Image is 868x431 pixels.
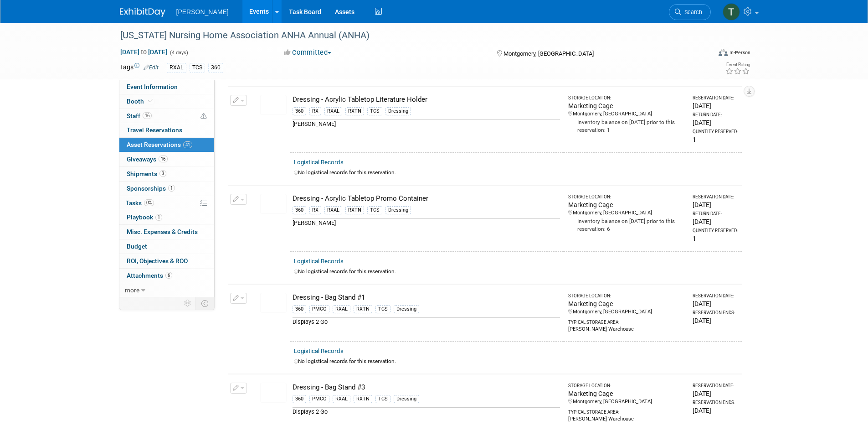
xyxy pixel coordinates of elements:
span: 0% [144,199,154,206]
a: Staff16 [119,109,214,123]
a: Sponsorships1 [119,182,214,196]
span: Asset Reservations [127,141,192,148]
div: Event Format [657,47,751,61]
span: Booth [127,98,154,105]
div: [DATE] [693,118,738,127]
div: Quantity Reserved: [693,129,738,135]
div: PMCO [309,395,329,403]
span: 1 [168,185,175,192]
div: Reservation Ends: [693,400,738,406]
span: Shipments [127,170,166,177]
div: TCS [367,107,382,115]
div: Dressing [394,395,419,403]
div: Displays 2 Go [293,407,560,416]
div: Reservation Ends: [693,310,738,316]
div: No logistical records for this reservation. [294,358,738,365]
div: Inventory balance on [DATE] prior to this reservation: 1 [568,118,685,134]
div: RXAL [324,206,342,214]
div: Storage Location: [568,194,685,200]
span: to [139,48,148,56]
div: Storage Location: [568,293,685,299]
div: 360 [293,395,306,403]
div: [US_STATE] Nursing Home Association ANHA Annual (ANHA) [117,27,697,44]
div: Return Date: [693,112,738,118]
div: 360 [293,305,306,313]
span: Sponsorships [127,185,175,192]
div: 360 [293,206,306,214]
div: Displays 2 Go [293,317,560,326]
div: 360 [293,107,306,115]
span: ROI, Objectives & ROO [127,257,188,265]
td: Tags [120,62,159,73]
div: RX [309,107,321,115]
a: Playbook1 [119,210,214,224]
div: 1 [693,234,738,243]
div: [PERSON_NAME] Warehouse [568,326,685,333]
div: Quantity Reserved: [693,228,738,234]
span: 3 [159,170,166,177]
img: Traci Varon [723,3,740,21]
a: Shipments3 [119,167,214,181]
a: Giveaways16 [119,152,214,166]
div: Typical Storage Area: [568,316,685,326]
a: ROI, Objectives & ROO [119,254,214,268]
div: Inventory balance on [DATE] prior to this reservation: 6 [568,217,685,233]
div: RXTN [354,395,372,403]
div: Storage Location: [568,383,685,389]
span: Playbook [127,213,162,221]
span: [DATE] [DATE] [120,48,168,56]
span: Search [681,9,702,16]
a: Logistical Records [294,348,344,354]
div: Marketing Cage [568,200,685,209]
div: RXAL [167,63,186,73]
a: Logistical Records [294,258,344,265]
div: [DATE] [693,200,738,209]
div: Reservation Date: [693,95,738,101]
div: Reservation Date: [693,383,738,389]
span: 1 [155,214,162,221]
div: RX [309,206,321,214]
span: Giveaways [127,156,168,163]
div: Montgomery, [GEOGRAPHIC_DATA] [568,398,685,405]
td: Toggle Event Tabs [195,297,214,309]
div: RXTN [345,107,364,115]
div: Dressing [394,305,419,313]
div: [DATE] [693,299,738,308]
div: No logistical records for this reservation. [294,169,738,177]
img: Format-Inperson.png [719,49,728,56]
div: TCS [367,206,382,214]
div: Montgomery, [GEOGRAPHIC_DATA] [568,209,685,217]
span: 16 [159,156,168,162]
a: Misc. Expenses & Credits [119,225,214,239]
a: more [119,283,214,297]
span: Budget [127,243,147,250]
div: [PERSON_NAME] Warehouse [568,415,685,423]
div: RXTN [345,206,364,214]
a: Edit [144,64,159,71]
div: Montgomery, [GEOGRAPHIC_DATA] [568,308,685,316]
a: Search [669,4,711,20]
div: Marketing Cage [568,299,685,308]
a: Booth [119,94,214,109]
img: ExhibitDay [120,8,165,17]
span: Misc. Expenses & Credits [127,228,198,235]
div: [DATE] [693,389,738,398]
div: RXAL [333,395,350,403]
span: 6 [165,272,172,279]
div: Event Rating [725,62,750,67]
div: 1 [693,135,738,144]
a: Event Information [119,80,214,94]
span: Potential Scheduling Conflict -- at least one attendee is tagged in another overlapping event. [200,112,207,120]
div: Marketing Cage [568,101,685,110]
div: TCS [375,395,390,403]
div: TCS [190,63,205,73]
div: RXTN [354,305,372,313]
div: Storage Location: [568,95,685,101]
div: In-Person [729,49,750,56]
span: Event Information [127,83,178,90]
div: RXAL [333,305,350,313]
div: Dressing [385,107,411,115]
a: Budget [119,239,214,254]
div: No logistical records for this reservation. [294,268,738,275]
div: RXAL [324,107,342,115]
